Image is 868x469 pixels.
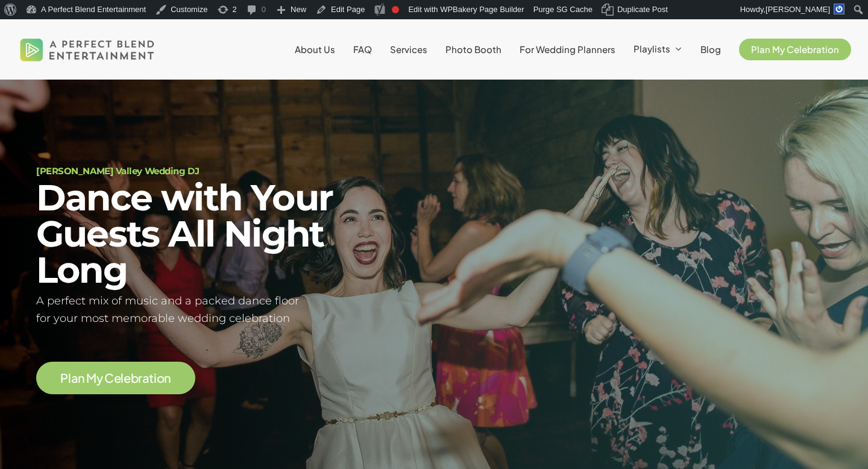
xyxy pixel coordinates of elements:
span: a [142,372,149,384]
span: Plan My Celebration [751,43,839,55]
span: e [114,372,121,384]
span: r [138,372,142,384]
span: n [78,372,85,384]
span: For Wedding Planners [520,43,615,55]
span: e [124,372,131,384]
span: C [104,372,114,384]
span: Blog [700,43,721,55]
div: Focus keyphrase not set [392,6,399,13]
span: t [149,372,154,384]
span: [PERSON_NAME] [766,5,830,14]
img: A Perfect Blend Entertainment [17,28,158,71]
a: FAQ [353,45,372,54]
h5: A perfect mix of music and a packed dance floor for your most memorable wedding celebration [36,292,419,327]
span: i [154,372,157,384]
span: Playlists [634,43,670,54]
span: a [71,372,78,384]
a: Plan My Celebration [60,371,171,385]
a: Photo Booth [445,45,502,54]
span: n [164,372,171,384]
span: l [121,372,124,384]
a: About Us [295,45,335,54]
a: For Wedding Planners [520,45,615,54]
span: Services [390,43,427,55]
a: Playlists [634,44,682,55]
a: Plan My Celebration [739,45,851,54]
a: Services [390,45,427,54]
span: Photo Booth [445,43,502,55]
span: About Us [295,43,335,55]
span: b [131,372,139,384]
span: o [157,372,165,384]
span: l [68,372,71,384]
a: Blog [700,45,721,54]
h1: [PERSON_NAME] Valley Wedding DJ [36,166,419,175]
span: P [60,372,68,384]
span: M [86,372,96,384]
h2: Dance with Your Guests All Night Long [36,180,419,288]
span: FAQ [353,43,372,55]
span: y [96,372,103,384]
